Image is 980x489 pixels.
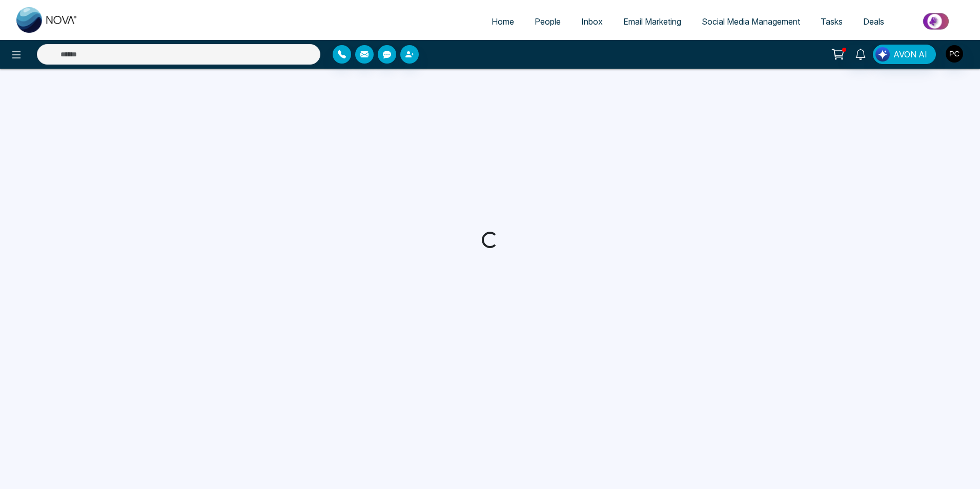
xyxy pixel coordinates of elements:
[613,12,691,31] a: Email Marketing
[853,12,894,31] a: Deals
[900,10,974,33] img: Market-place.gif
[581,16,603,27] span: Inbox
[946,45,963,63] img: User Avatar
[623,16,681,27] span: Email Marketing
[893,48,927,60] span: AVON AI
[821,16,843,27] span: Tasks
[481,12,524,31] a: Home
[535,16,561,27] span: People
[810,12,853,31] a: Tasks
[691,12,810,31] a: Social Media Management
[873,45,936,64] button: AVON AI
[492,16,514,27] span: Home
[16,7,78,33] img: Nova CRM Logo
[524,12,571,31] a: People
[875,47,890,62] img: Lead Flow
[863,16,884,27] span: Deals
[702,16,800,27] span: Social Media Management
[571,12,613,31] a: Inbox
